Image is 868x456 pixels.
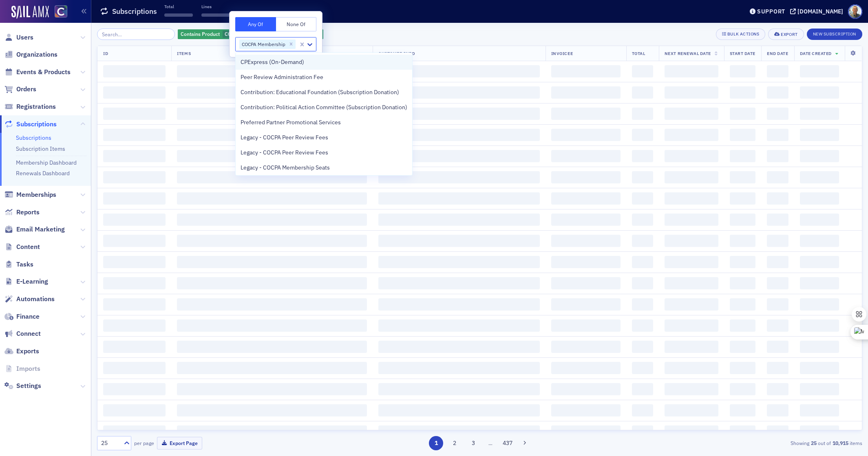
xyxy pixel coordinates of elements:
span: Imports [16,364,40,373]
span: Orders [16,85,36,94]
span: CPExpress (On-Demand) [241,58,304,66]
a: Subscription Items [16,145,65,152]
span: Reports [16,208,40,217]
span: Content [16,242,40,251]
a: Automations [4,295,55,304]
span: Organizations [16,50,57,59]
a: View Homepage [49,5,67,19]
span: Memberships [16,190,56,199]
a: Subscriptions [4,120,57,129]
a: Exports [4,347,39,356]
span: Users [16,33,33,42]
span: Settings [16,381,41,390]
span: Contribution: Educational Foundation (Subscription Donation) [241,88,399,97]
div: COCPA Membership [239,40,287,49]
button: Any Of [235,17,276,31]
img: SailAMX [11,6,49,19]
a: Tasks [4,260,33,269]
span: Legacy - COCPA Peer Review Fees [241,133,328,142]
button: None Of [276,17,317,31]
span: Email Marketing [16,225,65,234]
span: E-Learning [16,277,48,286]
a: Events & Products [4,68,71,77]
a: Renewals Dashboard [16,170,70,177]
a: Connect [4,329,41,338]
span: Exports [16,347,39,356]
a: Subscriptions [16,134,51,141]
a: Settings [4,381,41,390]
a: Registrations [4,102,56,111]
a: Orders [4,85,36,94]
img: SailAMX [55,5,67,18]
a: Users [4,33,33,42]
span: Connect [16,329,41,338]
span: Contribution: Political Action Committee (Subscription Donation) [241,103,407,112]
a: Reports [4,208,40,217]
a: Organizations [4,50,57,59]
span: Preferred Partner Promotional Services [241,118,341,127]
a: Finance [4,312,40,321]
span: Tasks [16,260,33,269]
span: Registrations [16,102,56,111]
span: Finance [16,312,40,321]
a: Email Marketing [4,225,65,234]
span: Legacy - COCPA Peer Review Fees [241,148,328,157]
span: Subscriptions [16,120,57,129]
a: Imports [4,364,40,373]
span: Automations [16,295,55,304]
a: Content [4,242,40,251]
div: Remove COCPA Membership [287,40,296,49]
a: Membership Dashboard [16,159,77,166]
span: Events & Products [16,68,71,77]
a: E-Learning [4,277,48,286]
a: Memberships [4,190,56,199]
span: Legacy - COCPA Membership Seats [241,163,330,172]
span: Peer Review Administration Fee [241,73,323,82]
